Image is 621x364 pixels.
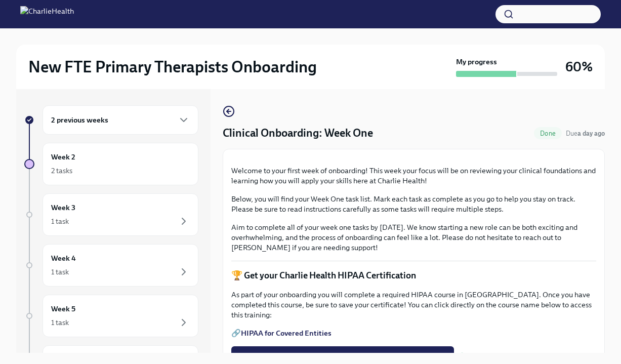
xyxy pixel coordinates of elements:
[231,269,596,281] p: 🏆 Get your Charlie Health HIPAA Certification
[51,216,69,226] div: 1 task
[456,57,497,67] strong: My progress
[223,126,373,141] h4: Clinical Onboarding: Week One
[241,329,332,338] a: HIPAA for Covered Entities
[24,244,198,287] a: Week 41 task
[468,353,504,360] span: Completed
[577,130,605,137] strong: a day ago
[51,267,69,277] div: 1 task
[231,166,596,186] p: Welcome to your first week of onboarding! This week your focus will be on reviewing your clinical...
[231,222,596,253] p: Aim to complete all of your week one tasks by [DATE]. We know starting a new role can be both exc...
[238,351,447,361] span: 230_4_29259_1755601723_HIPAA for Covered Entities.pdf
[24,295,198,337] a: Week 51 task
[231,290,596,320] p: As part of your onboarding you will complete a required HIPAA course in [GEOGRAPHIC_DATA]. Once y...
[565,58,593,76] h3: 60%
[24,143,198,185] a: Week 22 tasks
[51,114,108,126] h6: 2 previous weeks
[24,193,198,236] a: Week 31 task
[28,57,317,77] h2: New FTE Primary Therapists Onboarding
[566,130,605,137] span: Due
[51,303,75,314] h6: Week 5
[566,129,605,138] span: August 24th, 2025 10:00
[51,317,69,328] div: 1 task
[20,6,74,22] img: CharlieHealth
[43,105,198,135] div: 2 previous weeks
[51,166,72,176] div: 2 tasks
[231,194,596,214] p: Below, you will find your Week One task list. Mark each task as complete as you go to help you st...
[231,328,596,338] p: 🔗
[51,151,75,163] h6: Week 2
[51,253,76,264] h6: Week 4
[534,130,562,137] span: Done
[51,202,75,213] h6: Week 3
